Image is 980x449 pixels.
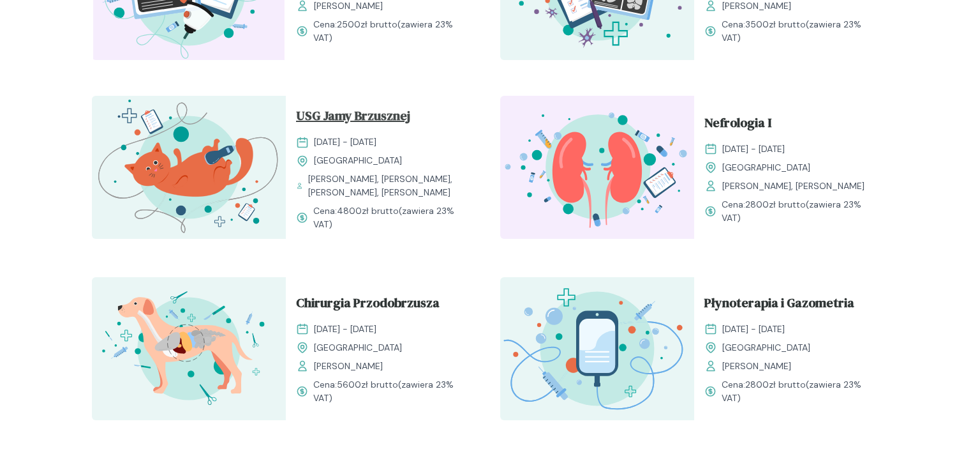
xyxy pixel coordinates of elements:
[92,277,286,420] img: ZpbG-B5LeNNTxNnI_ChiruJB_T.svg
[704,113,878,137] a: Nefrologia I
[500,277,694,420] img: Zpay8B5LeNNTxNg0_P%C5%82ynoterapia_T.svg
[722,18,878,45] span: Cena: (zawiera 23% VAT)
[314,341,402,354] span: [GEOGRAPHIC_DATA]
[337,205,399,217] span: 4800 zł brutto
[308,172,470,199] span: [PERSON_NAME], [PERSON_NAME], [PERSON_NAME], [PERSON_NAME]
[722,161,810,174] span: [GEOGRAPHIC_DATA]
[722,323,785,336] span: [DATE] - [DATE]
[296,293,470,317] a: Chirurgia Przodobrzusza
[314,154,402,167] span: [GEOGRAPHIC_DATA]
[745,199,806,210] span: 2800 zł brutto
[745,379,806,390] span: 2800 zł brutto
[704,293,878,317] a: Płynoterapia i Gazometria
[722,198,878,225] span: Cena: (zawiera 23% VAT)
[314,360,383,373] span: [PERSON_NAME]
[722,179,865,193] span: [PERSON_NAME], [PERSON_NAME]
[313,204,470,231] span: Cena: (zawiera 23% VAT)
[722,378,878,405] span: Cena: (zawiera 23% VAT)
[313,18,470,45] span: Cena: (zawiera 23% VAT)
[314,323,376,336] span: [DATE] - [DATE]
[745,19,806,30] span: 3500 zł brutto
[296,293,440,317] span: Chirurgia Przodobrzusza
[722,142,785,156] span: [DATE] - [DATE]
[296,106,470,130] a: USG Jamy Brzusznej
[722,341,810,354] span: [GEOGRAPHIC_DATA]
[337,19,397,30] span: 2500 zł brutto
[92,96,286,239] img: ZpbG_h5LeNNTxNnP_USG_JB_T.svg
[500,96,694,239] img: ZpbSsR5LeNNTxNrh_Nefro_T.svg
[313,378,470,405] span: Cena: (zawiera 23% VAT)
[296,106,410,130] span: USG Jamy Brzusznej
[722,360,791,373] span: [PERSON_NAME]
[704,293,854,317] span: Płynoterapia i Gazometria
[704,113,771,137] span: Nefrologia I
[314,135,376,149] span: [DATE] - [DATE]
[337,379,398,390] span: 5600 zł brutto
